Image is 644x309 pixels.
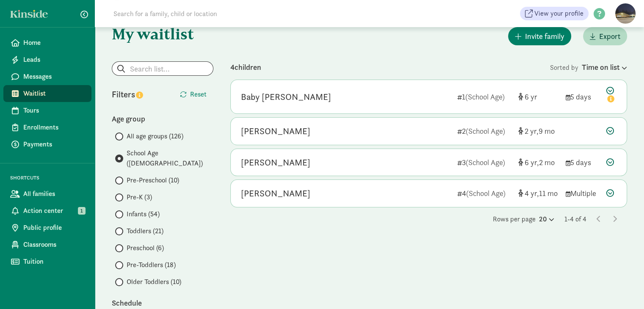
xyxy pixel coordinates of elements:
[602,268,644,309] iframe: Chat Widget
[566,91,600,102] div: 5 days
[466,157,505,167] span: (School Age)
[518,157,559,168] div: [object Object]
[520,7,589,20] a: View your profile
[518,125,559,137] div: [object Object]
[457,157,511,168] div: 3
[534,8,583,19] span: View your profile
[3,185,91,202] a: All families
[508,27,571,45] button: Invite family
[599,30,620,42] span: Export
[457,188,511,199] div: 4
[190,89,207,99] span: Reset
[3,102,91,119] a: Tours
[3,34,91,51] a: Home
[23,38,85,48] span: Home
[127,226,163,236] span: Toddlers (21)
[230,61,550,73] div: 4 children
[23,257,85,267] span: Tuition
[112,297,213,309] div: Schedule
[127,277,181,287] span: Older Toddlers (10)
[457,91,511,102] div: 1
[518,91,559,102] div: [object Object]
[3,219,91,236] a: Public profile
[23,72,85,82] span: Messages
[23,240,85,250] span: Classrooms
[3,202,91,219] a: Action center 1
[23,122,85,132] span: Enrollments
[539,157,555,167] span: 2
[112,88,163,101] div: Filters
[550,61,627,73] div: Sorted by
[230,214,627,224] div: Rows per page 1-4 of 4
[23,206,85,216] span: Action center
[241,124,310,138] div: Emery Hereth
[566,157,600,168] div: 5 days
[23,55,85,65] span: Leads
[112,25,213,42] h1: My waitlist
[518,188,559,199] div: [object Object]
[466,126,505,136] span: (School Age)
[466,188,506,198] span: (School Age)
[539,188,558,198] span: 11
[539,126,555,136] span: 9
[583,27,627,45] button: Export
[241,156,310,169] div: Abigail Wilbur
[525,92,537,102] span: 6
[457,125,511,137] div: 2
[566,188,600,199] div: Multiple
[3,51,91,68] a: Leads
[539,214,554,224] div: 20
[525,157,539,167] span: 6
[465,92,505,102] span: (School Age)
[3,136,91,153] a: Payments
[127,209,160,219] span: Infants (54)
[127,131,183,141] span: All age groups (126)
[23,139,85,149] span: Payments
[127,192,152,202] span: Pre-K (3)
[525,126,539,136] span: 2
[78,207,86,215] span: 1
[23,88,85,99] span: Waitlist
[127,243,164,253] span: Preschool (6)
[241,187,310,200] div: Alexandre Freedman
[112,113,213,124] div: Age group
[108,5,346,22] input: Search for a family, child or location
[23,189,85,199] span: All families
[3,85,91,102] a: Waitlist
[127,148,213,168] span: School Age ([DEMOGRAPHIC_DATA])
[3,68,91,85] a: Messages
[525,30,564,42] span: Invite family
[3,253,91,270] a: Tuition
[173,86,213,103] button: Reset
[241,90,331,104] div: Baby Mirkhani
[525,188,539,198] span: 4
[3,236,91,253] a: Classrooms
[127,260,176,270] span: Pre-Toddlers (18)
[127,175,179,185] span: Pre-Preschool (10)
[3,119,91,136] a: Enrollments
[23,223,85,233] span: Public profile
[582,61,627,73] div: Time on list
[23,105,85,116] span: Tours
[112,62,213,75] input: Search list...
